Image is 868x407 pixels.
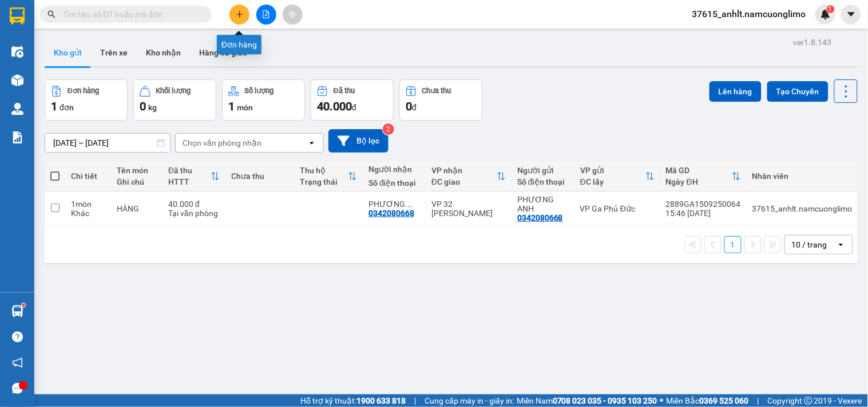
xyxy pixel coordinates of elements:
[580,204,655,213] div: VP Ga Phủ Đức
[426,161,512,191] th: Toggle SortBy
[60,103,74,112] span: đơn
[517,195,569,213] div: PHƯƠNG ANH
[666,166,732,175] div: Mã GD
[794,36,832,49] div: ver 1.8.143
[317,99,352,113] span: 40.000
[12,332,23,342] span: question-circle
[399,79,482,121] button: Chưa thu0đ
[846,9,857,19] span: caret-down
[821,9,831,19] img: icon-new-feature
[10,7,25,25] img: logo-vxr
[11,74,23,86] img: warehouse-icon
[804,397,812,405] span: copyright
[334,87,355,95] div: Đã thu
[168,166,211,175] div: Đã thu
[11,305,23,317] img: warehouse-icon
[162,161,225,191] th: Toggle SortBy
[414,394,416,407] span: |
[431,177,497,186] div: ĐC giao
[841,5,861,25] button: caret-down
[767,81,829,102] button: Tạo Chuyến
[168,177,211,186] div: HTTT
[45,79,128,121] button: Đơn hàng1đơn
[710,81,762,102] button: Lên hàng
[837,240,846,249] svg: open
[63,8,198,21] input: Tìm tên, số ĐT hoặc mã đơn
[724,236,742,253] button: 1
[667,394,749,407] span: Miền Bắc
[117,166,157,175] div: Tên món
[666,209,741,218] div: 15:46 [DATE]
[666,177,732,186] div: Ngày ĐH
[660,161,747,191] th: Toggle SortBy
[383,123,394,135] sup: 2
[574,161,660,191] th: Toggle SortBy
[148,103,157,112] span: kg
[262,10,270,18] span: file-add
[517,213,563,222] div: 0342080668
[405,199,412,209] span: ...
[368,209,414,218] div: 0342080668
[12,383,23,394] span: message
[190,39,256,66] button: Hàng đã giao
[752,171,853,181] div: Nhân viên
[517,166,569,175] div: Người gửi
[168,209,220,218] div: Tại văn phòng
[11,131,23,143] img: solution-icon
[683,7,815,21] span: 37615_anhlt.namcuonglimo
[236,10,244,18] span: plus
[300,177,348,186] div: Trạng thái
[792,239,827,250] div: 10 / trang
[137,39,190,66] button: Kho nhận
[283,5,303,25] button: aim
[758,394,759,407] span: |
[425,394,514,407] span: Cung cấp máy in - giấy in:
[368,178,420,187] div: Số điện thoại
[11,103,23,115] img: warehouse-icon
[431,166,497,175] div: VP nhận
[752,204,853,213] div: 37615_anhlt.namcuonglimo
[666,199,741,209] div: 2889GA1509250064
[300,166,348,175] div: Thu hộ
[47,10,56,18] span: search
[580,177,645,186] div: ĐC lấy
[117,204,157,213] div: HÀNG
[412,103,417,112] span: đ
[829,5,833,13] span: 1
[311,79,394,121] button: Đã thu40.000đ
[356,396,406,405] strong: 1900 633 818
[71,209,105,218] div: Khác
[517,177,569,186] div: Số điện thoại
[228,99,235,113] span: 1
[422,87,451,95] div: Chưa thu
[45,39,91,66] button: Kho gửi
[156,87,191,95] div: Khối lượng
[51,99,57,113] span: 1
[71,171,105,181] div: Chi tiết
[328,129,389,153] button: Bộ lọc
[91,39,137,66] button: Trên xe
[700,396,749,405] strong: 0369 525 060
[368,199,420,209] div: PHƯƠNG ANH
[237,103,253,112] span: món
[117,177,157,186] div: Ghi chú
[22,304,25,307] sup: 1
[11,46,23,58] img: warehouse-icon
[288,10,296,18] span: aim
[256,5,276,25] button: file-add
[300,394,406,407] span: Hỗ trợ kỹ thuật:
[406,99,412,113] span: 0
[245,87,274,95] div: Số lượng
[368,165,420,174] div: Người nhận
[660,398,664,403] span: ⚪️
[229,5,249,25] button: plus
[827,5,835,13] sup: 1
[517,394,657,407] span: Miền Nam
[45,134,170,152] input: Select a date range.
[231,171,288,181] div: Chưa thu
[107,62,478,77] li: Hotline: 1900400028
[580,166,645,175] div: VP gửi
[168,199,220,209] div: 40.000 đ
[107,48,478,62] li: Số nhà [STREET_ADDRESS][PERSON_NAME]
[68,87,99,95] div: Đơn hàng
